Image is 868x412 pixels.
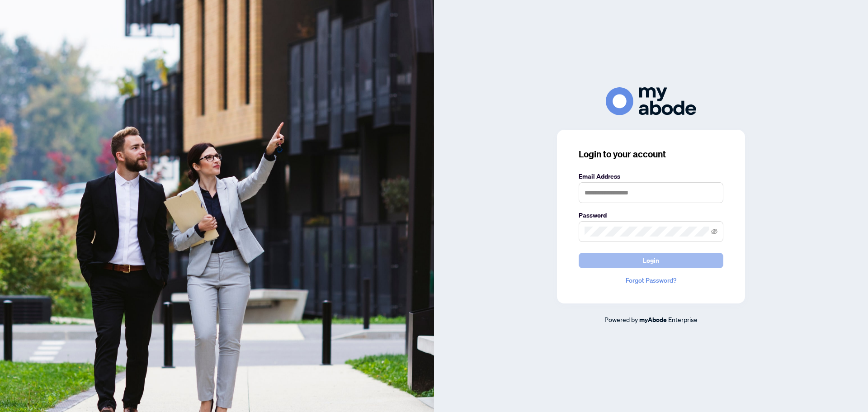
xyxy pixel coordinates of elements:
[579,171,723,181] label: Email Address
[668,315,698,323] span: Enterprise
[639,315,667,325] a: myAbode
[711,228,717,235] span: eye-invisible
[643,253,659,268] span: Login
[579,275,723,285] a: Forgot Password?
[579,148,723,161] h3: Login to your account
[579,253,723,268] button: Login
[579,210,723,220] label: Password
[606,87,696,115] img: ma-logo
[604,315,638,323] span: Powered by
